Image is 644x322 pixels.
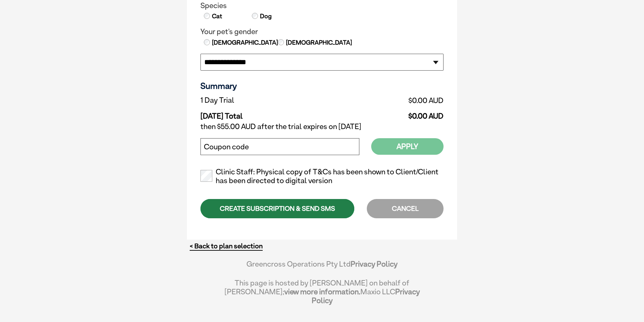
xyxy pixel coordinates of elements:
label: Clinic Staff: Physical copy of T&Cs has been shown to Client/Client has been directed to digital ... [200,168,444,185]
td: then $55.00 AUD after the trial expires on [DATE] [200,121,444,133]
button: Apply [371,138,444,155]
a: Privacy Policy [312,287,420,305]
td: [DATE] Total [200,106,333,121]
legend: Species [200,1,444,10]
div: CANCEL [367,199,444,218]
div: CREATE SUBSCRIPTION & SEND SMS [200,199,354,218]
a: Privacy Policy [351,259,398,268]
td: 1 Day Trial [200,94,333,106]
a: view more information. [284,287,360,296]
label: Coupon code [204,143,249,151]
td: $0.00 AUD [333,106,444,121]
input: Clinic Staff: Physical copy of T&Cs has been shown to Client/Client has been directed to digital ... [200,170,212,182]
td: $0.00 AUD [333,94,444,106]
h3: Summary [200,81,444,91]
legend: Your pet's gender [200,27,444,36]
div: This page is hosted by [PERSON_NAME] on behalf of [PERSON_NAME]; Maxio LLC [224,275,420,305]
a: < Back to plan selection [190,242,263,250]
div: Greencross Operations Pty Ltd [224,259,420,275]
